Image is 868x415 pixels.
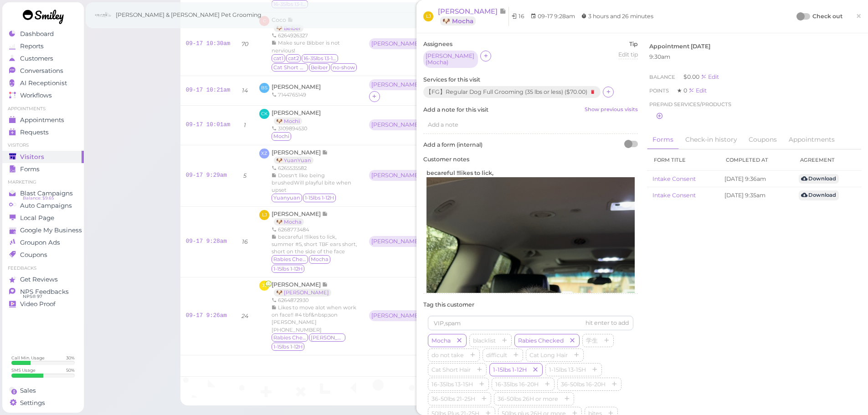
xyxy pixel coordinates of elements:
[66,367,75,373] div: 50 %
[652,192,696,199] a: Intake Consent
[272,304,356,333] span: Likes to move alot when work on face!! #4 tbf&nbsp;son [PERSON_NAME] [PHONE_NUMBER]
[496,395,560,402] span: 36-50lbs 26H or more
[2,286,84,298] a: NPS Feedbacks NPS® 97
[20,387,36,395] span: Sales
[20,300,56,308] span: Video Proof
[20,128,49,136] span: Requests
[20,153,44,161] span: Visitors
[2,65,84,77] a: Conversations
[426,169,493,176] strong: becareful !!likes to lick,
[440,16,476,26] a: 🐶 Mocha
[11,367,36,373] div: SMS Usage
[430,366,473,373] span: Cat Short Hair
[649,53,859,61] div: 9:30am
[719,171,793,187] td: [DATE] 9:36am
[423,76,638,84] label: Services for this visit
[11,355,45,361] div: Call Min. Usage
[272,226,358,233] div: 6268773484
[547,366,588,373] span: 1-15lbs 13-15H
[528,352,570,359] span: Cat Long Hair
[369,310,426,322] div: [PERSON_NAME] ([PERSON_NAME])
[799,190,839,200] a: Download
[2,142,84,149] li: Visitors
[20,214,54,222] span: Local Page
[272,91,321,98] div: 7144765149
[423,86,601,98] div: 【FG】Regular Dog Full Grooming (35 lbs or less) ( $70.00 )
[272,281,336,296] a: [PERSON_NAME] 🐶 [PERSON_NAME]
[438,7,509,26] a: [PERSON_NAME] 🐶 Mocha
[799,174,839,184] a: Download
[20,202,72,210] span: Auto Campaigns
[2,224,84,236] a: Google My Business
[272,194,302,202] span: Yuanyuan
[369,38,426,50] div: [PERSON_NAME] (Beiber)
[272,16,308,31] a: Coco 🐶 Beiber
[423,155,638,164] label: Customer notes
[743,130,782,149] a: Coupons
[856,10,862,22] span: ×
[20,79,67,87] span: AI Receptionist
[272,210,322,217] span: [PERSON_NAME]
[2,265,84,272] li: Feedbacks
[430,381,475,388] span: 16-35lbs 13-15H
[20,92,52,99] span: Workflows
[649,100,731,109] span: Prepaid services/products
[2,151,84,163] a: Visitors
[677,87,688,94] span: ★ 0
[309,63,330,72] span: Beiber
[244,122,246,128] i: 1
[471,337,498,344] span: blacklist
[20,67,63,75] span: Conversations
[428,121,458,128] span: Add a note
[272,333,308,342] span: Rabies Checked
[647,149,719,171] th: Form title
[430,395,477,402] span: 36-50lbs 21-25H
[618,51,638,58] span: Edit tip
[2,212,84,224] a: Local Page
[2,106,84,112] li: Appointments
[528,12,577,21] li: 09-17 9:28am
[423,11,433,21] span: LJ
[371,122,421,128] div: [PERSON_NAME] ( Mochi )
[371,82,420,88] div: [PERSON_NAME]
[20,399,45,407] span: Settings
[20,42,44,50] span: Reports
[272,210,328,225] a: [PERSON_NAME] 🐶 Mocha
[519,13,524,20] span: 16
[688,87,707,94] a: Edit
[812,12,842,21] label: Check out
[322,210,328,217] span: Note
[369,79,480,91] div: [PERSON_NAME] [PERSON_NAME]
[274,118,302,125] a: 🐶 Mochi
[493,381,540,388] span: 16-35lbs 16-20H
[423,301,638,309] label: Tag this customer
[274,218,304,225] a: 🐶 Mocha
[23,195,54,202] span: Balance: $9.65
[272,109,321,124] a: [PERSON_NAME] 🐶 Mochi
[2,273,84,286] a: Get Reviews
[331,63,357,72] span: no-show
[286,54,301,62] span: cat2
[322,149,328,156] span: Note
[272,83,321,90] span: [PERSON_NAME]
[683,73,701,80] span: $0.00
[2,179,84,185] li: Marketing
[272,234,357,255] span: becareful !!likes to lick, summer #5, short TBF ears short, short on the side of the face
[272,109,321,116] span: [PERSON_NAME]
[423,40,452,48] label: Assignees
[241,313,248,319] i: 24
[586,319,629,327] div: hit enter to add
[491,366,529,373] span: 1-15lbs 1-12H
[186,87,231,93] a: 09-17 10:21am
[484,352,509,359] span: difficult
[559,381,607,388] span: 36-50lbs 16-20H
[186,41,231,47] a: 09-17 10:30am
[20,165,40,173] span: Forms
[369,236,426,248] div: [PERSON_NAME] (Mocha)
[243,172,247,179] i: 5
[274,289,331,296] a: 🐶 [PERSON_NAME]
[259,109,269,119] span: CK
[701,73,719,80] a: Edit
